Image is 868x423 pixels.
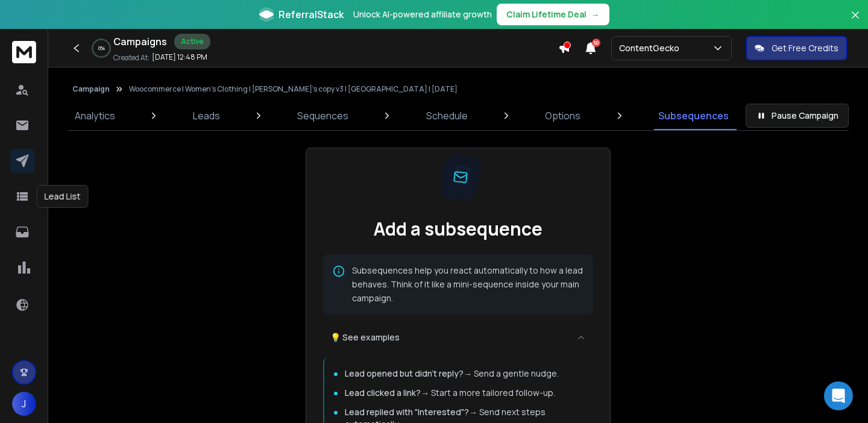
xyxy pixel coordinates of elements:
a: Options [538,101,588,130]
a: Subsequences [651,101,736,130]
button: J [12,392,36,416]
p: Woocommerce | Women's Clothing | [PERSON_NAME]'s copy v3 | [GEOGRAPHIC_DATA] | [DATE] [129,84,458,94]
p: Subsequences [658,108,729,123]
p: Get Free Credits [772,42,838,54]
p: Options [545,108,580,123]
p: Sequences [297,108,348,123]
p: 0 % [98,45,105,52]
button: Get Free Credits [746,36,847,60]
p: → Start a more tailored follow-up. [345,387,555,399]
div: Open Intercom Messenger [824,381,853,410]
p: Created At: [113,53,149,63]
h2: Add a subsequence [323,218,593,240]
p: Leads [193,108,220,123]
button: 💡 See examples [323,324,593,351]
p: → Send a gentle nudge. [345,368,559,380]
a: Leads [186,101,227,130]
span: 💡 See examples [330,331,400,343]
button: Pause Campaign [746,104,849,128]
span: Lead opened but didn't reply? [345,368,464,379]
p: ContentGecko [619,42,684,54]
span: ReferralStack [278,7,344,22]
h1: Campaigns [113,34,167,49]
a: Analytics [68,101,122,130]
p: Schedule [426,108,468,123]
span: 50 [592,39,600,47]
p: Subsequences help you react automatically to how a lead behaves. Think of it like a mini-sequence... [352,264,583,305]
a: Sequences [290,101,356,130]
div: Lead List [37,185,89,208]
p: [DATE] 12:48 PM [152,52,207,62]
span: Lead replied with "Interested"? [345,406,469,418]
p: Unlock AI-powered affiliate growth [353,8,492,20]
a: Schedule [419,101,475,130]
p: Analytics [75,108,115,123]
button: Close banner [848,7,863,36]
span: Lead clicked a link? [345,387,421,398]
button: Campaign [72,84,110,94]
div: Active [174,34,210,49]
button: Claim Lifetime Deal→ [497,4,609,25]
span: → [591,8,600,20]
